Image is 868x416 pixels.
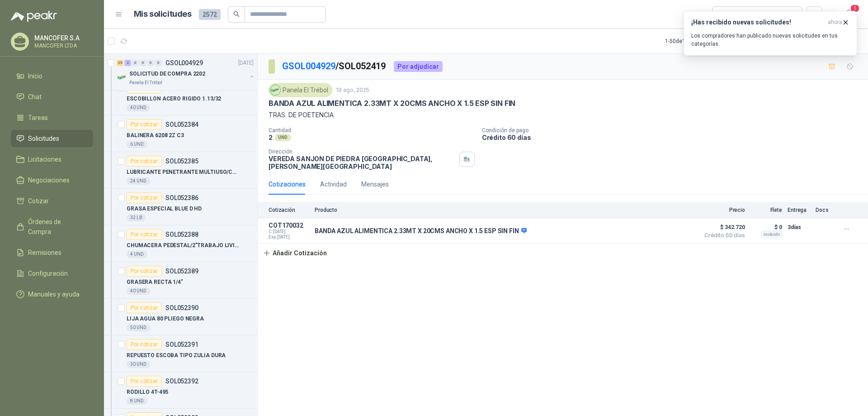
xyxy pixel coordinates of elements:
a: Por cotizarSOL052386GRASA ESPECIAL BLUE D HD32 LB [104,189,257,225]
p: Cotización [269,207,309,213]
div: 6 UND [127,141,147,148]
div: Por adjudicar [394,61,443,72]
p: BALINERA 6208 2Z C3 [127,131,184,140]
p: GRASA ESPECIAL BLUE D HD [127,205,202,213]
a: Manuales y ayuda [11,286,93,303]
a: Por cotizarSOL052385LUBRICANTE PENETRANTE MULTIUSO/CRC 3-3624 UND [104,152,257,189]
span: Licitaciones [28,154,61,164]
p: COT170032 [269,222,309,229]
a: Por cotizarSOL052392RODILLO 4T-4958 UND [104,372,257,409]
p: LIJA AGUA 80 PLIEGO NEGRA [127,315,204,323]
div: 24 UND [127,177,150,185]
span: Configuración [28,268,68,278]
span: Remisiones [28,248,61,258]
a: 35 2 0 0 0 0 GSOL004929[DATE] Company LogoSOLICITUD DE COMPRA 2202Panela El Trébol [117,57,255,86]
img: Logo peakr [11,11,57,22]
a: Licitaciones [11,151,93,168]
p: $ 0 [750,222,782,233]
p: SOL052382 [165,85,198,91]
div: Panela El Trébol [269,83,332,97]
a: Órdenes de Compra [11,213,93,240]
p: Dirección [269,148,456,155]
div: Incluido [761,231,782,238]
a: GSOL004929 [282,61,335,72]
p: 3 días [788,222,810,233]
p: Entrega [788,207,810,213]
div: 4 UND [127,251,147,258]
p: BANDA AZUL ALIMENTICA 2.33MT X 20CMS ANCHO X 1.5 ESP SIN FIN [269,99,515,108]
div: 8 UND [127,397,147,405]
div: 40 UND [127,287,150,295]
a: Remisiones [11,244,93,261]
span: Tareas [28,113,48,123]
p: SOL052392 [165,378,198,384]
span: Manuales y ayuda [28,289,80,299]
p: ESCOBILLON ACERO RIGIDO 1.13/32 [127,95,221,103]
a: Por cotizarSOL052384BALINERA 6208 2Z C36 UND [104,115,257,152]
span: search [233,11,240,17]
p: RODILLO 4T-495 [127,388,168,397]
button: Añadir Cotización [258,244,332,262]
div: Por cotizar [127,192,162,203]
p: Los compradores han publicado nuevas solicitudes en tus categorías. [691,32,849,48]
span: C: [DATE] [269,229,309,234]
p: Docs [816,207,834,213]
a: Inicio [11,67,93,85]
div: 0 [132,60,139,66]
div: Todas [718,10,737,19]
p: / SOL052419 [282,59,387,73]
a: Por cotizarSOL052388CHUMACERA PEDESTAL/2"TRABAJO LIVIANO 2 H4 UND [104,225,257,262]
span: $ 342.720 [700,222,745,233]
h3: ¡Has recibido nuevas solicitudes! [691,19,824,26]
div: 32 LB [127,214,146,221]
div: 0 [155,60,162,66]
p: Flete [750,207,782,213]
p: Condición de pago [482,127,864,134]
div: UND [274,134,291,141]
div: 0 [147,60,154,66]
span: Negociaciones [28,175,70,185]
a: Cotizar [11,192,93,210]
span: Órdenes de Compra [28,217,85,237]
div: Por cotizar [127,156,162,167]
div: Por cotizar [127,119,162,130]
a: Por cotizarSOL052382ESCOBILLON ACERO RIGIDO 1.13/3240 UND [104,79,257,115]
a: Configuración [11,265,93,282]
a: Chat [11,88,93,105]
span: 2572 [199,9,221,20]
a: Tareas [11,109,93,126]
p: Cantidad [269,127,475,134]
p: MANCOFER LTDA [34,43,91,48]
p: MANCOFER S.A [34,35,91,41]
div: Por cotizar [127,302,162,313]
p: SOLICITUD DE COMPRA 2202 [129,70,205,78]
p: Crédito 60 días [482,134,864,141]
p: CHUMACERA PEDESTAL/2"TRABAJO LIVIANO 2 H [127,241,239,250]
img: Company Logo [270,85,280,95]
p: REPUESTO ESCOBA TIPO ZULIA DURA [127,351,226,360]
p: 2 [269,134,273,141]
div: Actividad [320,179,347,189]
span: Inicio [28,71,42,81]
span: Cotizar [28,196,49,206]
span: Exp: [DATE] [269,234,309,240]
p: LUBRICANTE PENETRANTE MULTIUSO/CRC 3-36 [127,168,239,177]
p: Producto [315,207,694,213]
div: Por cotizar [127,229,162,240]
p: VEREDA SANJON DE PIEDRA [GEOGRAPHIC_DATA] , [PERSON_NAME][GEOGRAPHIC_DATA] [269,155,456,170]
a: Negociaciones [11,172,93,189]
p: Panela El Trébol [129,79,162,86]
div: 40 UND [127,104,150,111]
p: SOL052391 [165,341,198,348]
a: Por cotizarSOL052390LIJA AGUA 80 PLIEGO NEGRA50 UND [104,299,257,335]
div: 30 UND [127,361,150,368]
p: Precio [700,207,745,213]
button: ¡Has recibido nuevas solicitudes!ahora Los compradores han publicado nuevas solicitudes en tus ca... [684,11,857,56]
a: Solicitudes [11,130,93,147]
div: Por cotizar [127,339,162,350]
img: Company Logo [117,72,127,83]
div: Por cotizar [127,266,162,277]
p: GRASERA RECTA 1/4" [127,278,183,287]
p: 19 ago, 2025 [336,86,369,95]
span: Solicitudes [28,134,59,143]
